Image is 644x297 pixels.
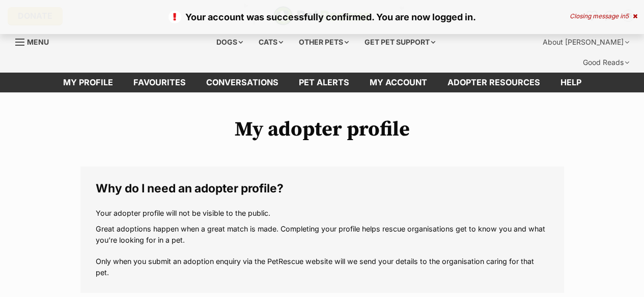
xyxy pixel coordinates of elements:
legend: Why do I need an adopter profile? [96,182,549,195]
span: Menu [27,38,49,46]
div: About [PERSON_NAME] [536,32,636,52]
a: My account [359,73,437,92]
fieldset: Why do I need an adopter profile? [80,167,564,293]
div: Get pet support [357,32,442,52]
a: Pet alerts [289,73,359,92]
h1: My adopter profile [80,118,564,141]
p: Your adopter profile will not be visible to the public. [96,208,549,218]
div: Other pets [292,32,356,52]
a: My profile [53,73,123,92]
a: Help [550,73,592,92]
div: Cats [251,32,290,52]
a: conversations [196,73,289,92]
a: Favourites [123,73,196,92]
a: Menu [15,32,56,50]
div: Dogs [209,32,250,52]
p: Great adoptions happen when a great match is made. Completing your profile helps rescue organisat... [96,223,549,278]
a: Adopter resources [437,73,550,92]
div: Good Reads [576,52,636,73]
